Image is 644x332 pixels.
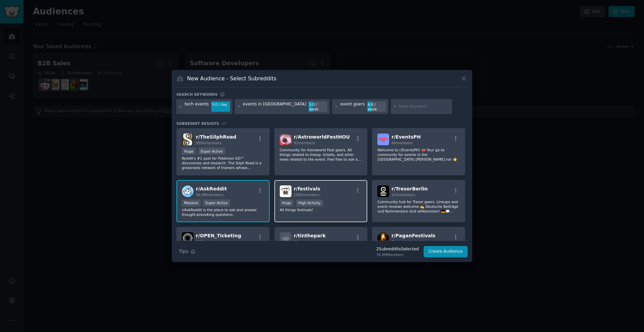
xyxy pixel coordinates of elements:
img: TheSilphRoad [182,134,194,145]
span: r/ AskReddit [196,186,227,191]
span: 959k members [196,141,221,145]
div: 2 Subreddit s Selected [376,246,419,252]
div: Super Active [203,199,230,206]
div: tech events [185,101,209,112]
input: New Keyword [399,104,450,110]
img: festivals [280,185,291,197]
span: r/ PaganFestivals [391,233,435,238]
span: 39 members [294,240,315,244]
div: 5.0 / week [309,101,327,112]
span: r/ tinthepark [294,233,326,238]
div: event goers [340,101,365,112]
span: 199k members [294,193,319,197]
span: 141 members [391,193,415,197]
span: 91 members [294,141,315,145]
button: Tips [176,246,198,257]
p: Community hub for Tresor goers. Lineups and event reviews welcome ✍️ Deutsche Beiträge und Kommen... [377,199,460,214]
div: 4.8 / week [367,101,386,112]
div: Super Active [198,148,225,155]
img: TresorBerlin [377,185,389,197]
span: r/ OPEN_Ticketing [196,233,241,238]
span: 125 members [196,240,219,244]
div: High Activity [296,199,323,206]
span: 56.9M members [196,193,223,197]
p: Community for Astroworld Fest goers. All things related to lineup, tickets, and other news relate... [280,148,362,162]
img: EventsPH [377,134,389,145]
span: r/ TresorBerlin [391,186,428,191]
div: 76.8M Members [376,252,419,257]
p: Welcome to r/EventsPH! 🎟️ Your go-to community for events in the [GEOGRAPHIC_DATA] [PERSON_NAME] ... [377,148,460,162]
p: All things festivals! [280,207,362,212]
h3: Search keywords [176,92,218,97]
h3: New Audience - Select Subreddits [187,75,276,82]
div: Huge [280,199,294,206]
span: 3k members [391,240,413,244]
img: PaganFestivals [377,232,389,244]
span: r/ EventsPH [391,134,421,140]
p: r/AskReddit is the place to ask and answer thought-provoking questions. [182,207,264,217]
span: Tips [179,248,188,255]
span: r/ TheSilphRoad [196,134,236,140]
button: Create Audience [424,246,468,257]
span: r/ AstroworldFestHOU [294,134,350,140]
img: AstroworldFestHOU [280,134,291,145]
span: 86 members [391,141,413,145]
span: Subreddit Results [176,121,219,126]
div: Massive [182,199,201,206]
p: Reddit's #1 spot for Pokémon GO™ discoveries and research. The Silph Road is a grassroots network... [182,156,264,170]
div: events in [GEOGRAPHIC_DATA] [243,101,306,112]
img: AskReddit [182,185,194,197]
span: 34 [221,121,226,126]
span: r/ festivals [294,186,320,191]
div: 3.0 / day [211,101,230,107]
img: OPEN_Ticketing [182,232,194,244]
div: Huge [182,148,196,155]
